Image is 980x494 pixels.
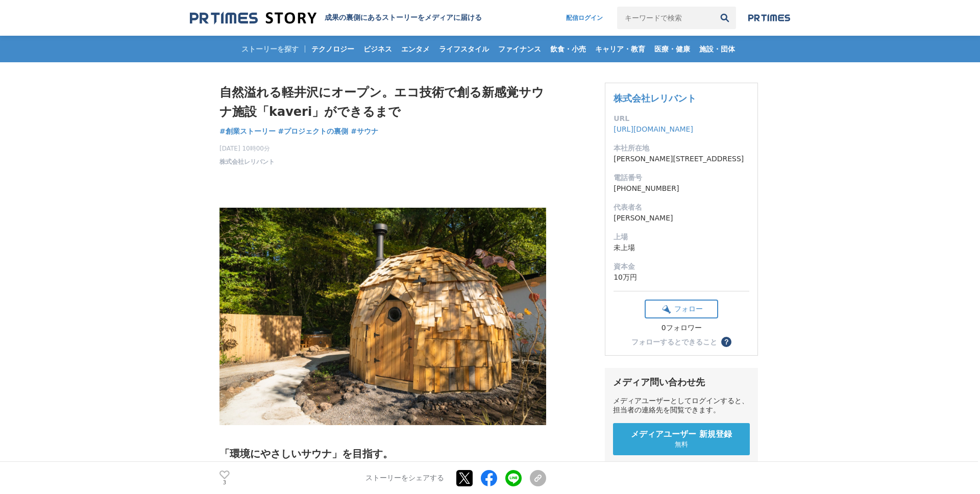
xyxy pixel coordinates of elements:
a: ライフスタイル [435,36,493,62]
input: キーワードで検索 [617,7,714,29]
a: #創業ストーリー [219,126,276,137]
h2: 成果の裏側にあるストーリーをメディアに届ける [325,13,482,22]
span: 医療・健康 [650,44,694,54]
span: ライフスタイル [435,44,493,54]
a: [URL][DOMAIN_NAME] [614,125,693,133]
span: キャリア・教育 [591,44,649,54]
div: メディアユーザーとしてログインすると、担当者の連絡先を閲覧できます。 [613,397,750,415]
button: フォロー [645,300,718,318]
dt: 資本金 [614,261,749,272]
div: メディア問い合わせ先 [613,376,750,388]
span: テクノロジー [307,44,358,54]
h1: 自然溢れる軽井沢にオープン。エコ技術で創る新感覚サウナ施設「kaveri」ができるまで [219,83,546,122]
p: 3 [219,480,230,485]
span: ビジネス [359,44,396,54]
a: キャリア・教育 [591,36,649,62]
div: 0フォロワー [645,324,718,333]
img: 成果の裏側にあるストーリーをメディアに届ける [190,11,316,25]
dd: [PERSON_NAME] [614,213,749,224]
dd: 未上場 [614,242,749,253]
img: thumbnail_13332b80-f248-11ee-8215-d7801bb9cbad.jpg [219,208,546,426]
dt: 本社所在地 [614,143,749,154]
div: フォローするとできること [631,338,717,345]
span: #創業ストーリー [219,127,276,136]
a: ビジネス [359,36,396,62]
span: 施設・団体 [695,44,739,54]
dd: 10万円 [614,272,749,283]
a: #プロジェクトの裏側 [278,126,349,137]
dt: 代表者名 [614,202,749,213]
span: ファイナンス [494,44,545,54]
a: 成果の裏側にあるストーリーをメディアに届ける 成果の裏側にあるストーリーをメディアに届ける [190,11,482,25]
a: エンタメ [397,36,434,62]
span: 飲食・小売 [546,44,590,54]
span: [DATE] 10時00分 [219,144,275,153]
span: ？ [723,338,730,345]
a: 施設・団体 [695,36,739,62]
a: 株式会社レリバント [614,93,696,104]
a: ファイナンス [494,36,545,62]
dd: [PERSON_NAME][STREET_ADDRESS] [614,154,749,164]
a: 医療・健康 [650,36,694,62]
a: 飲食・小売 [546,36,590,62]
p: ストーリーをシェアする [365,474,444,483]
span: エンタメ [397,44,434,54]
dt: URL [614,113,749,124]
dd: [PHONE_NUMBER] [614,183,749,194]
button: 検索 [714,7,736,29]
a: 配信ログイン [556,7,613,29]
a: メディアユーザー 新規登録 無料 [613,423,750,455]
img: prtimes [748,14,790,22]
button: ？ [721,337,731,347]
a: #サウナ [351,126,378,137]
dt: 上場 [614,232,749,242]
span: メディアユーザー 新規登録 [631,429,732,440]
span: 無料 [675,440,688,449]
span: #サウナ [351,127,378,136]
strong: 「環境にやさしいサウナ」を目指す。 [219,448,393,459]
a: 株式会社レリバント [219,157,275,166]
span: #プロジェクトの裏側 [278,127,349,136]
a: テクノロジー [307,36,358,62]
dt: 電話番号 [614,172,749,183]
